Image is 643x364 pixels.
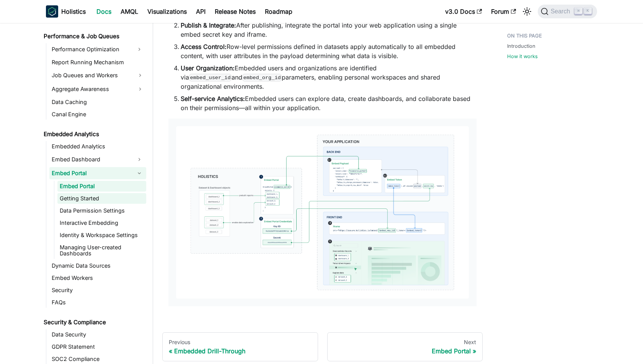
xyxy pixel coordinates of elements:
code: embed_user_id [189,74,232,81]
a: Embedded Analytics [41,129,146,140]
a: Embed Workers [49,273,146,283]
a: Introduction [507,42,535,50]
a: Roadmap [260,5,297,18]
li: After publishing, integrate the portal into your web application using a single embed secret key ... [181,21,477,39]
a: Docs [92,5,116,18]
div: Embed Portal [334,347,477,355]
a: Data Caching [49,97,146,107]
a: FAQs [49,297,146,308]
a: Data Permission Settings [57,205,146,216]
a: PreviousEmbedded Drill-Through [162,332,318,361]
a: GDPR Statement [49,341,146,352]
b: Holistics [61,7,86,16]
li: Embedded users can explore data, create dashboards, and collaborate based on their permissions—al... [181,94,477,112]
img: embed portal overview diagram [176,126,469,299]
a: How it works [507,53,538,60]
a: Embedded Analytics [49,141,146,152]
strong: Self-service Analytics: [181,95,245,102]
a: Security & Compliance [41,317,146,328]
a: AMQL [116,5,143,18]
a: Canal Engine [49,109,146,120]
kbd: K [584,8,592,15]
a: HolisticsHolistics [46,5,86,18]
a: Performance Optimization [49,43,132,55]
a: Release Notes [210,5,260,18]
strong: Access Control: [181,43,227,50]
a: Aggregate Awareness [49,83,146,95]
button: Switch between dark and light mode (currently light mode) [521,5,533,18]
kbd: ⌘ [574,8,582,15]
a: Security [49,285,146,296]
a: API [191,5,210,18]
button: Collapse sidebar category 'Embed Portal' [132,167,146,179]
a: Forum [486,5,521,18]
button: Expand sidebar category 'Performance Optimization' [132,43,146,55]
a: Report Running Mechanism [49,57,146,68]
a: Dynamic Data Sources [49,260,146,271]
div: Next [334,339,477,346]
code: embed_org_id [242,74,282,81]
li: Embedded users and organizations are identified via and parameters, enabling personal workspaces ... [181,63,477,91]
nav: Docs pages [162,332,483,361]
a: NextEmbed Portal [327,332,483,361]
nav: Docs sidebar [38,23,153,364]
a: Embed Portal [49,167,132,179]
a: Identity & Workspace Settings [57,230,146,240]
a: Visualizations [143,5,191,18]
strong: Publish & Integrate: [181,21,236,29]
button: Expand sidebar category 'Embed Dashboard' [132,153,146,166]
span: Search [548,8,575,15]
div: Previous [169,339,312,346]
div: Embedded Drill-Through [169,347,312,355]
li: Row-level permissions defined in datasets apply automatically to all embedded content, with user ... [181,42,477,60]
a: Job Queues and Workers [49,69,146,81]
a: v3.0 Docs [441,5,486,18]
button: Search (Command+K) [538,5,597,18]
a: Embed Portal [57,181,146,192]
img: Holistics [46,5,58,18]
strong: User Organization: [181,64,235,72]
a: Data Security [49,329,146,340]
a: Getting Started [57,193,146,204]
a: Embed Dashboard [49,153,132,166]
a: Managing User-created Dashboards [57,242,146,259]
a: Performance & Job Queues [41,31,146,42]
a: Interactive Embedding [57,218,146,228]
